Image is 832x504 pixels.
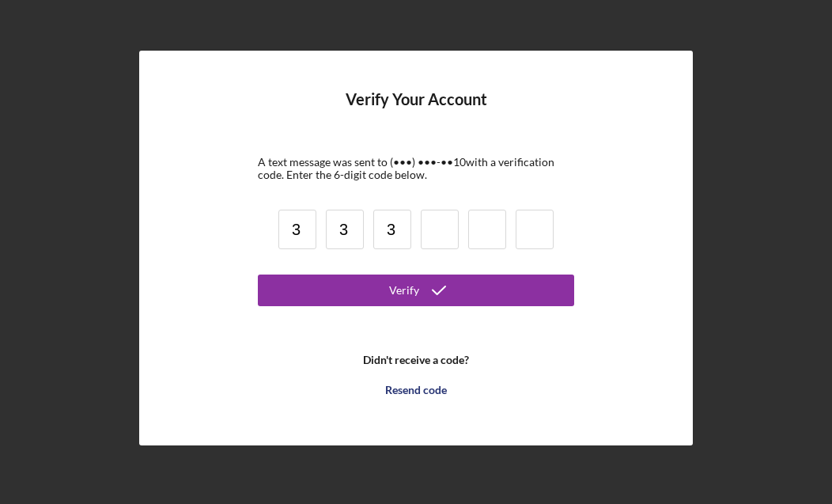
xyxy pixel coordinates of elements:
[258,275,574,306] button: Verify
[389,275,419,306] div: Verify
[258,374,574,406] button: Resend code
[385,374,447,406] div: Resend code
[258,156,574,181] div: A text message was sent to (•••) •••-•• 10 with a verification code. Enter the 6-digit code below.
[363,354,469,366] b: Didn't receive a code?
[346,90,487,132] h4: Verify Your Account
